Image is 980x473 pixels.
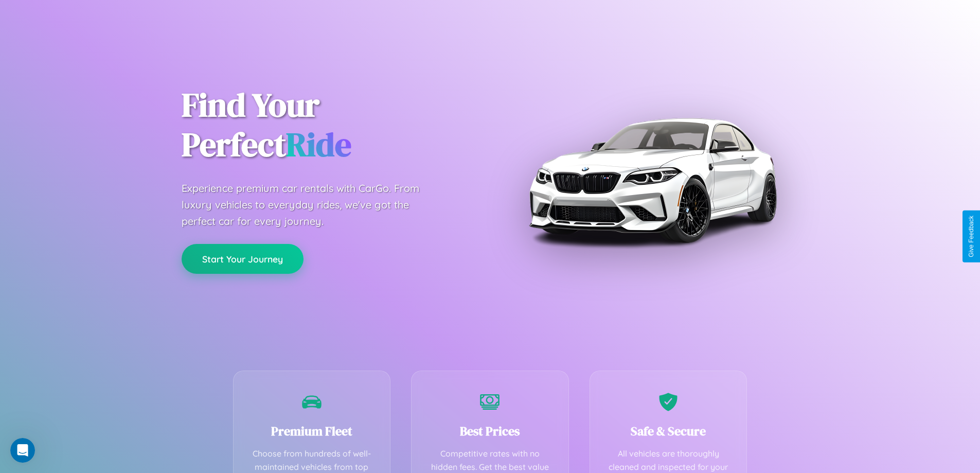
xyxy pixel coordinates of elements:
p: Experience premium car rentals with CarGo. From luxury vehicles to everyday rides, we've got the ... [182,180,439,230]
span: Ride [286,122,351,167]
div: Give Feedback [968,216,975,257]
h3: Best Prices [427,423,553,440]
button: Start Your Journey [182,244,304,274]
img: Premium BMW car rental vehicle [524,51,781,309]
iframe: Intercom live chat [10,438,35,463]
h3: Premium Fleet [249,423,375,440]
h1: Find Your Perfect [182,85,475,165]
h3: Safe & Secure [605,423,732,440]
